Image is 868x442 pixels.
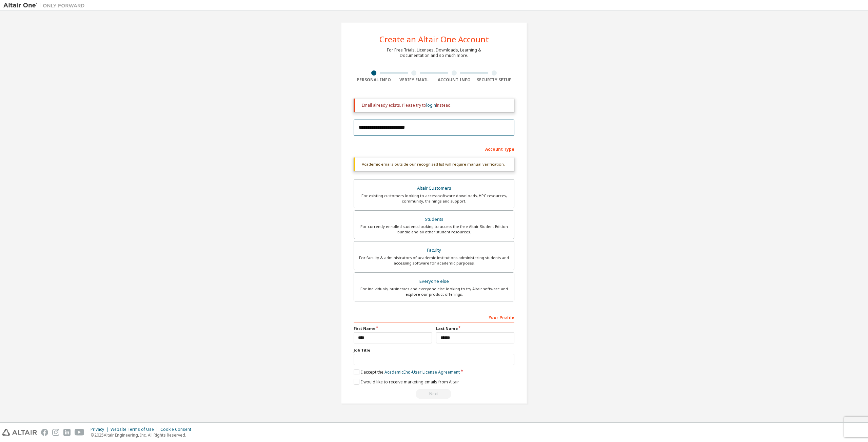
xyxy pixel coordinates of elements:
[354,389,514,399] div: Email already exists
[354,312,514,322] div: Your Profile
[354,369,460,375] label: I accept the
[3,2,88,9] img: Altair One
[474,77,515,83] div: Security Setup
[358,184,510,193] div: Altair Customers
[354,77,394,83] div: Personal Info
[379,35,489,43] div: Create an Altair One Account
[354,326,432,331] label: First Name
[358,286,510,297] div: For individuals, businesses and everyone else looking to try Altair software and explore our prod...
[358,246,510,255] div: Faculty
[358,193,510,204] div: For existing customers looking to access software downloads, HPC resources, community, trainings ...
[2,429,37,436] img: altair_logo.svg
[358,277,510,286] div: Everyone else
[384,369,460,375] a: Academic End-User License Agreement
[354,348,514,353] label: Job Title
[434,77,474,83] div: Account Info
[111,427,160,432] div: Website Terms of Use
[91,427,111,432] div: Privacy
[91,432,195,438] p: © 2025 Altair Engineering, Inc. All Rights Reserved.
[75,429,84,436] img: youtube.svg
[436,326,514,331] label: Last Name
[354,379,459,385] label: I would like to receive marketing emails from Altair
[394,77,434,83] div: Verify Email
[354,143,514,154] div: Account Type
[362,103,509,108] div: Email already exists. Please try to instead.
[52,429,59,436] img: instagram.svg
[358,255,510,266] div: For faculty & administrators of academic institutions administering students and accessing softwa...
[358,224,510,235] div: For currently enrolled students looking to access the free Altair Student Edition bundle and all ...
[354,157,514,171] div: Academic emails outside our recognised list will require manual verification.
[41,429,48,436] img: facebook.svg
[160,427,195,432] div: Cookie Consent
[387,47,481,58] div: For Free Trials, Licenses, Downloads, Learning & Documentation and so much more.
[358,215,510,224] div: Students
[426,102,436,108] a: login
[63,429,71,436] img: linkedin.svg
